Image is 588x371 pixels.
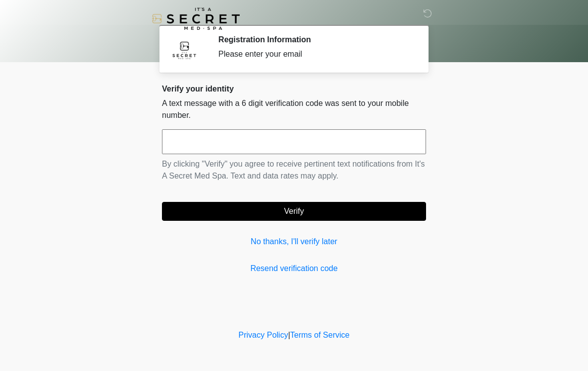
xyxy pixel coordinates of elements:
a: | [288,331,290,339]
a: Terms of Service [290,331,349,339]
h2: Verify your identity [162,84,426,93]
img: It's A Secret Med Spa Logo [152,7,240,30]
p: By clicking "Verify" you agree to receive pertinent text notifications from It's A Secret Med Spa... [162,158,426,182]
button: Verify [162,202,426,221]
div: Please enter your email [218,48,411,60]
img: Agent Avatar [169,35,199,65]
a: Resend verification code [162,263,426,275]
a: No thanks, I'll verify later [162,236,426,248]
h2: Registration Information [218,35,411,44]
p: A text message with a 6 digit verification code was sent to your mobile number. [162,97,426,121]
a: Privacy Policy [239,331,289,339]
